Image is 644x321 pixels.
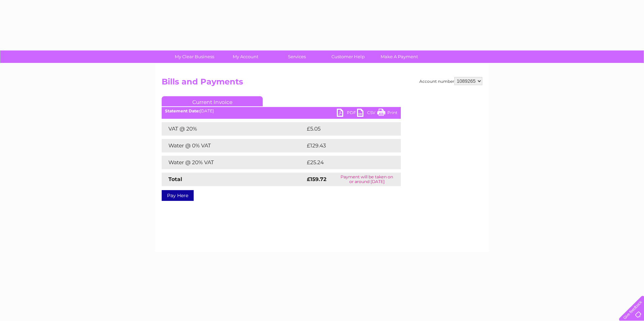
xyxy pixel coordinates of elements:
[269,50,325,63] a: Services
[305,122,385,136] td: £5.05
[377,109,397,118] a: Print
[162,139,305,152] td: Water @ 0% VAT
[419,77,482,85] div: Account number
[372,50,427,63] a: Make A Payment
[165,108,200,113] b: Statement Date:
[162,96,263,106] a: Current Invoice
[333,173,401,186] td: Payment will be taken on or around [DATE]
[162,156,305,169] td: Water @ 20% VAT
[305,156,387,169] td: £25.24
[162,77,482,90] h2: Bills and Payments
[162,190,194,201] a: Pay Here
[168,176,182,182] strong: Total
[307,176,326,182] strong: £159.72
[218,50,273,63] a: My Account
[357,109,377,118] a: CSV
[337,109,357,118] a: PDF
[162,122,305,136] td: VAT @ 20%
[320,50,376,63] a: Customer Help
[162,109,401,113] div: [DATE]
[305,139,388,152] td: £129.43
[167,50,222,63] a: My Clear Business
